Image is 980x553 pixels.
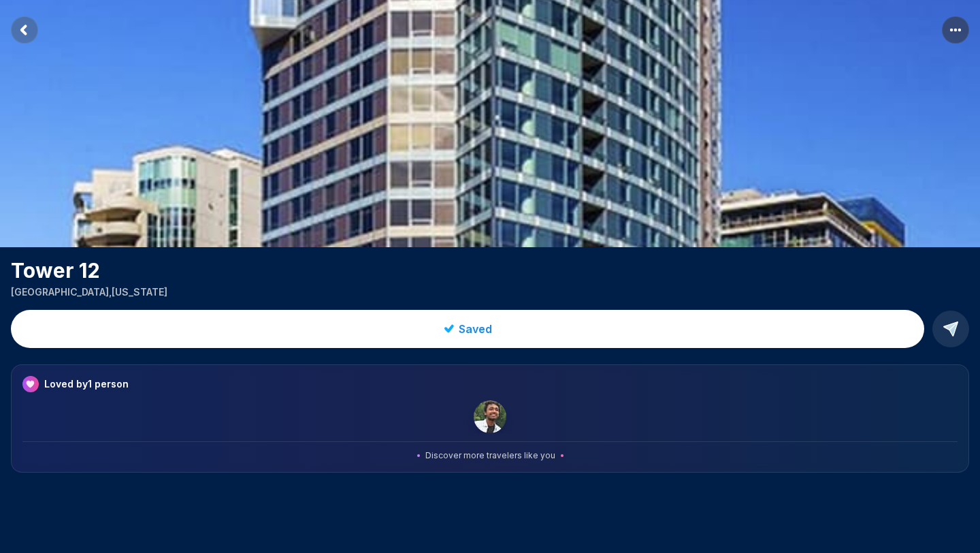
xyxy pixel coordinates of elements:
button: Saved [11,310,924,348]
span: Discover more travelers like you [425,450,555,461]
img: NIKHIL AGARWAL [474,400,506,433]
button: Return to previous page [11,16,38,44]
h1: Tower 12 [11,258,969,283]
h3: Loved by 1 person [44,377,129,391]
p: [GEOGRAPHIC_DATA] , [US_STATE] [11,285,969,299]
span: Saved [459,321,492,337]
button: More options [942,16,969,44]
